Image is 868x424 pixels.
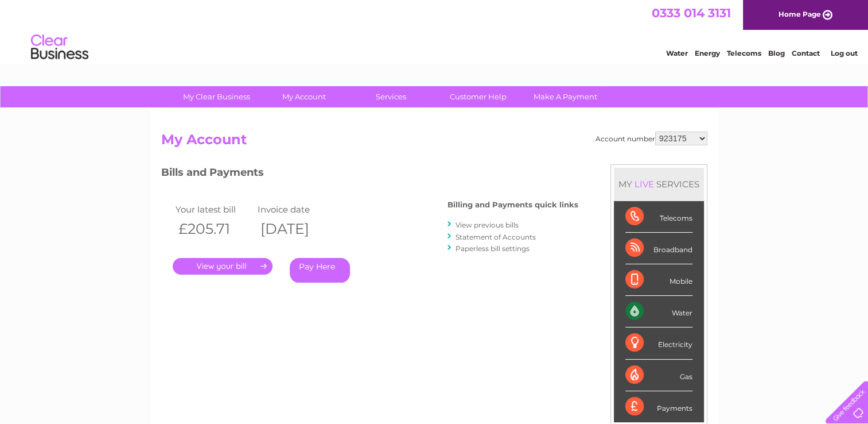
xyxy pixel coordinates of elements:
[169,86,264,107] a: My Clear Business
[447,201,578,209] h4: Billing and Payments quick links
[632,179,656,190] div: LIVE
[695,49,720,57] a: Energy
[431,86,526,107] a: Customer Help
[595,132,707,145] div: Account number
[344,86,438,107] a: Services
[290,258,350,283] a: Pay Here
[173,217,255,241] th: £205.71
[625,264,692,296] div: Mobile
[173,202,255,217] td: Your latest bill
[625,233,692,264] div: Broadband
[625,201,692,233] div: Telecoms
[625,391,692,422] div: Payments
[792,49,820,57] a: Contact
[30,30,89,65] img: logo.png
[518,86,613,107] a: Make A Payment
[666,49,688,57] a: Water
[652,6,731,20] a: 0333 014 3131
[727,49,761,57] a: Telecoms
[625,360,692,391] div: Gas
[256,86,351,107] a: My Account
[625,296,692,327] div: Water
[625,327,692,359] div: Electricity
[161,132,707,153] h2: My Account
[173,258,273,275] a: .
[768,49,785,57] a: Blog
[614,168,704,201] div: MY SERVICES
[255,202,337,217] td: Invoice date
[456,233,536,241] a: Statement of Accounts
[456,244,530,253] a: Paperless bill settings
[161,164,578,184] h3: Bills and Payments
[255,217,337,241] th: [DATE]
[164,6,706,56] div: Clear Business is a trading name of Verastar Limited (registered in [GEOGRAPHIC_DATA] No. 3667643...
[830,49,857,57] a: Log out
[456,221,519,229] a: View previous bills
